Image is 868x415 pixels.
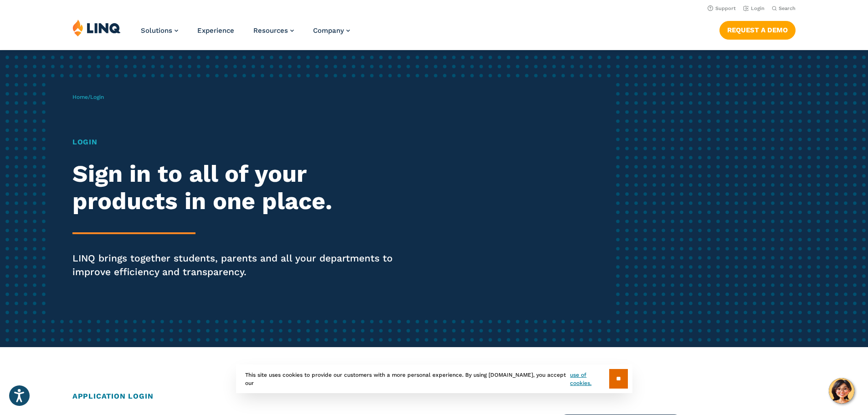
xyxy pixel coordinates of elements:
a: use of cookies. [570,371,609,387]
p: LINQ brings together students, parents and all your departments to improve efficiency and transpa... [72,251,407,279]
nav: Primary Navigation [141,19,350,49]
a: Home [72,94,88,100]
span: Login [90,94,104,100]
a: Resources [253,26,294,35]
h2: Sign in to all of your products in one place. [72,160,407,215]
span: / [72,94,104,100]
span: Resources [253,26,288,35]
img: LINQ | K‑12 Software [72,19,121,36]
span: Search [779,5,796,11]
a: Company [313,26,350,35]
button: Open Search Bar [772,5,796,12]
a: Solutions [141,26,178,35]
span: Solutions [141,26,172,35]
nav: Button Navigation [719,19,796,39]
h1: Login [72,137,407,148]
button: Hello, have a question? Let’s chat. [829,378,854,404]
a: Experience [197,26,234,35]
a: Login [743,5,765,11]
span: Company [313,26,344,35]
a: Support [708,5,736,11]
a: Request a Demo [719,21,796,39]
div: This site uses cookies to provide our customers with a more personal experience. By using [DOMAIN... [236,364,632,393]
